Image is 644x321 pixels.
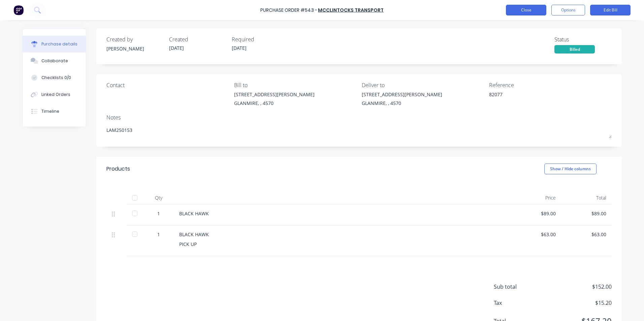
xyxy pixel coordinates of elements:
[149,231,168,238] div: 1
[23,103,86,120] button: Timeline
[551,5,585,15] button: Options
[544,283,612,291] span: $152.00
[260,7,317,14] div: Purchase Order #543 -
[494,299,544,307] span: Tax
[41,75,71,81] div: Checklists 0/0
[179,241,505,248] div: PICK UP
[561,191,612,205] div: Total
[489,81,612,89] div: Reference
[143,191,174,205] div: Qty
[179,210,505,217] div: BLACK HAWK
[516,231,556,238] div: $63.00
[489,91,573,106] textarea: 82077
[234,91,315,98] div: [STREET_ADDRESS][PERSON_NAME]
[554,45,595,53] div: Billed
[567,210,606,217] div: $89.00
[362,100,442,107] div: GLANMIRE, , 4570
[106,165,130,173] div: Products
[41,92,70,98] div: Linked Orders
[590,5,631,15] button: Edit Bill
[106,113,612,121] div: Notes
[23,36,86,52] button: Purchase details
[494,283,544,291] span: Sub total
[23,69,86,86] button: Checklists 0/0
[23,86,86,103] button: Linked Orders
[41,41,77,47] div: Purchase details
[554,35,612,43] div: Status
[318,7,384,13] a: McClintocks Transport
[232,35,289,43] div: Required
[41,108,59,114] div: Timeline
[567,231,606,238] div: $63.00
[23,52,86,69] button: Collaborate
[106,81,229,89] div: Contact
[149,210,168,217] div: 1
[106,35,164,43] div: Created by
[106,123,612,138] textarea: LAM250153
[516,210,556,217] div: $89.00
[511,191,561,205] div: Price
[234,100,315,107] div: GLANMIRE, , 4570
[362,91,442,98] div: [STREET_ADDRESS][PERSON_NAME]
[506,5,546,15] button: Close
[41,58,68,64] div: Collaborate
[169,35,226,43] div: Created
[234,81,357,89] div: Bill to
[544,299,612,307] span: $15.20
[106,45,164,52] div: [PERSON_NAME]
[544,164,597,174] button: Show / Hide columns
[362,81,484,89] div: Deliver to
[179,231,505,238] div: BLACK HAWK
[13,5,24,15] img: Factory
